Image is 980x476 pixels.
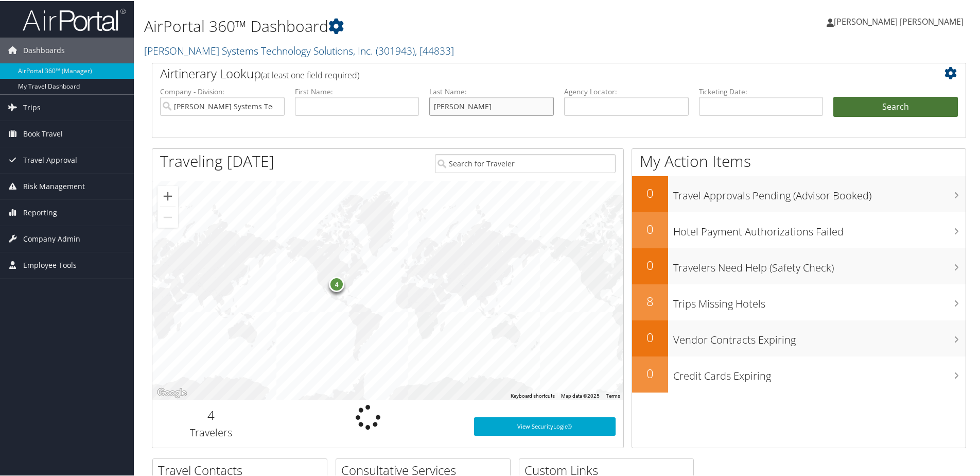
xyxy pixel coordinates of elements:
span: Company Admin [23,225,80,251]
a: 0Hotel Payment Authorizations Failed [632,211,966,247]
a: View SecurityLogic® [474,416,616,435]
h1: My Action Items [632,149,966,171]
h1: Traveling [DATE] [160,149,274,171]
span: Dashboards [23,37,65,62]
label: Last Name: [429,86,554,96]
h2: 0 [632,183,668,201]
span: Trips [23,94,41,120]
span: Map data ©2025 [561,392,600,398]
a: Open this area in Google Maps (opens a new window) [155,385,189,399]
button: Keyboard shortcuts [511,392,555,399]
img: airportal-logo.png [23,7,126,31]
h3: Hotel Payment Authorizations Failed [673,218,966,238]
h2: 0 [632,328,668,345]
a: Terms (opens in new tab) [606,392,620,398]
h3: Vendor Contracts Expiring [673,327,966,346]
a: 0Travelers Need Help (Safety Check) [632,247,966,283]
label: First Name: [295,86,419,96]
span: Risk Management [23,173,85,198]
div: 4 [329,276,344,291]
button: Zoom in [157,185,178,206]
label: Agency Locator: [564,86,689,96]
input: Search for Traveler [435,153,616,172]
h3: Travelers [160,424,262,439]
h3: Trips Missing Hotels [673,291,966,310]
h2: Airtinerary Lookup [160,64,890,81]
h3: Credit Cards Expiring [673,363,966,382]
button: Search [833,96,958,116]
span: Employee Tools [23,251,77,277]
h2: 0 [632,219,668,237]
img: Google [155,385,189,399]
span: Book Travel [23,120,63,146]
h2: 0 [632,256,668,273]
h2: 8 [632,292,668,309]
h3: Travelers Need Help (Safety Check) [673,254,966,274]
span: (at least one field required) [261,69,359,80]
h1: AirPortal 360™ Dashboard [144,14,697,36]
h2: 4 [160,405,262,423]
a: 0Credit Cards Expiring [632,355,966,392]
span: [PERSON_NAME] [PERSON_NAME] [834,15,964,26]
span: , [ 44833 ] [415,43,454,57]
span: ( 301943 ) [376,43,415,57]
h2: 0 [632,364,668,381]
h3: Travel Approvals Pending (Advisor Booked) [673,182,966,202]
a: 0Vendor Contracts Expiring [632,319,966,355]
label: Ticketing Date: [699,86,824,96]
button: Zoom out [157,206,178,227]
a: [PERSON_NAME] [PERSON_NAME] [827,5,974,36]
a: [PERSON_NAME] Systems Technology Solutions, Inc. [144,43,454,57]
label: Company - Division: [160,86,285,96]
span: Reporting [23,199,57,225]
a: 8Trips Missing Hotels [632,283,966,319]
a: 0Travel Approvals Pending (Advisor Booked) [632,175,966,211]
span: Travel Approval [23,146,77,172]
